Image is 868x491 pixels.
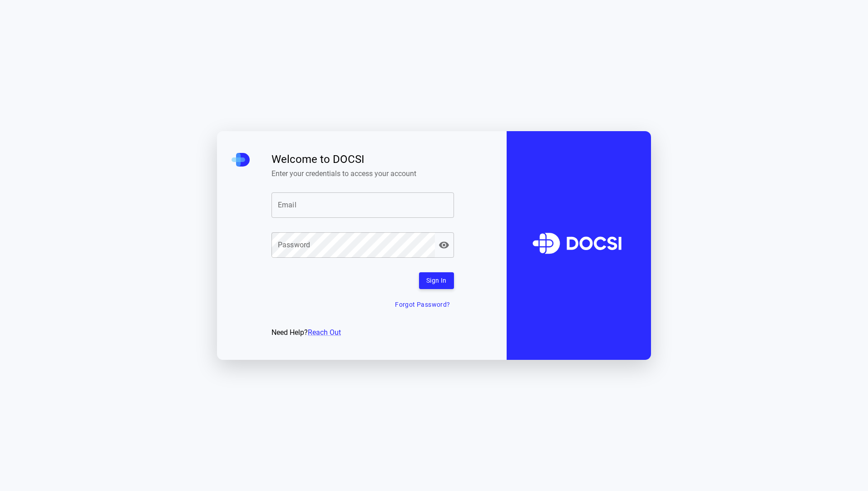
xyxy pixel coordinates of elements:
[308,328,341,337] a: Reach Out
[271,153,454,166] span: Welcome to DOCSI
[271,169,454,178] span: Enter your credentials to access your account
[271,327,454,338] div: Need Help?
[391,296,454,313] button: Forgot Password?
[419,272,454,289] button: Sign In
[232,153,250,167] img: DOCSI Mini Logo
[524,211,633,280] img: DOCSI Logo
